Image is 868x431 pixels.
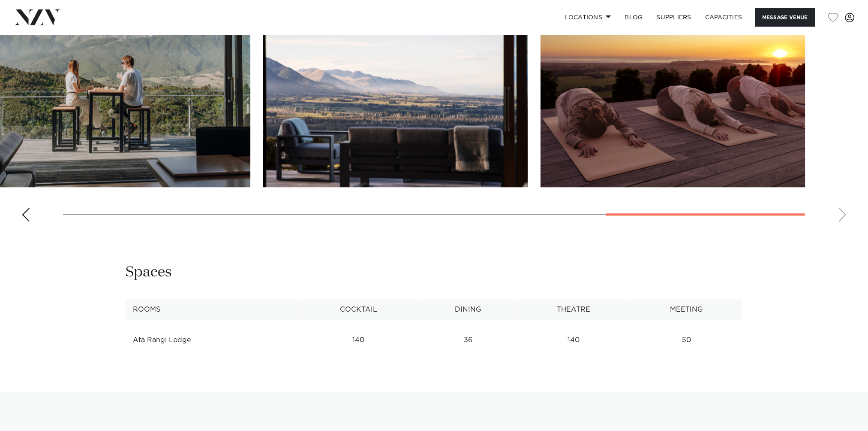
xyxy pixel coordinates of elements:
img: nzv-logo.png [14,9,60,25]
th: Cocktail [297,299,420,320]
th: Meeting [630,299,742,320]
th: Rooms [126,299,297,320]
a: SUPPLIERS [649,8,698,27]
a: Capacities [698,8,749,27]
a: Locations [558,8,618,27]
td: 140 [297,330,420,351]
td: Ata Rangi Lodge [126,330,297,351]
th: Dining [420,299,517,320]
a: BLOG [618,8,649,27]
td: 140 [517,330,630,351]
h2: Spaces [126,263,172,282]
th: Theatre [517,299,630,320]
td: 36 [420,330,517,351]
td: 50 [630,330,742,351]
button: Message Venue [755,8,815,27]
